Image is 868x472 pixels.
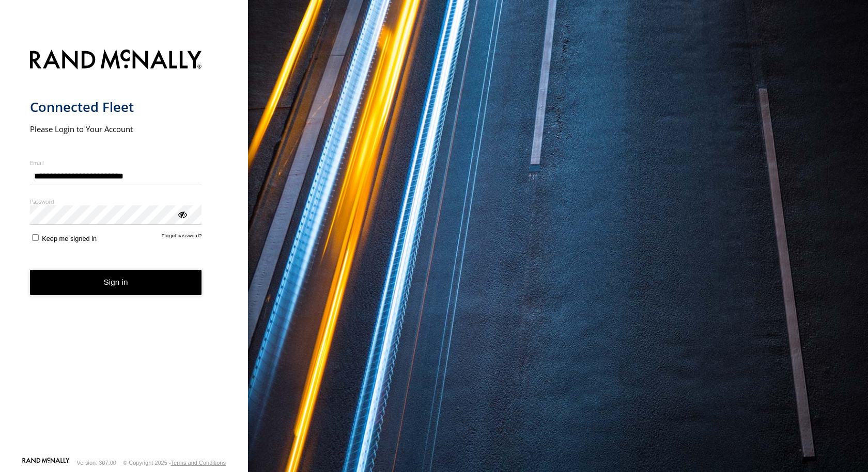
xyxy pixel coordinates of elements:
[162,233,202,242] a: Forgot password?
[22,458,70,468] a: Visit our Website
[30,159,202,167] label: Email
[171,460,226,466] a: Terms and Conditions
[30,43,219,457] form: main
[30,198,202,205] label: Password
[30,124,202,134] h2: Please Login to Your Account
[30,99,202,116] h1: Connected Fleet
[30,47,202,74] img: Rand McNally
[123,460,226,466] div: © Copyright 2025 -
[32,234,39,241] input: Keep me signed in
[177,209,187,219] div: ViewPassword
[42,235,97,242] span: Keep me signed in
[77,460,116,466] div: Version: 307.00
[30,270,202,295] button: Sign in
